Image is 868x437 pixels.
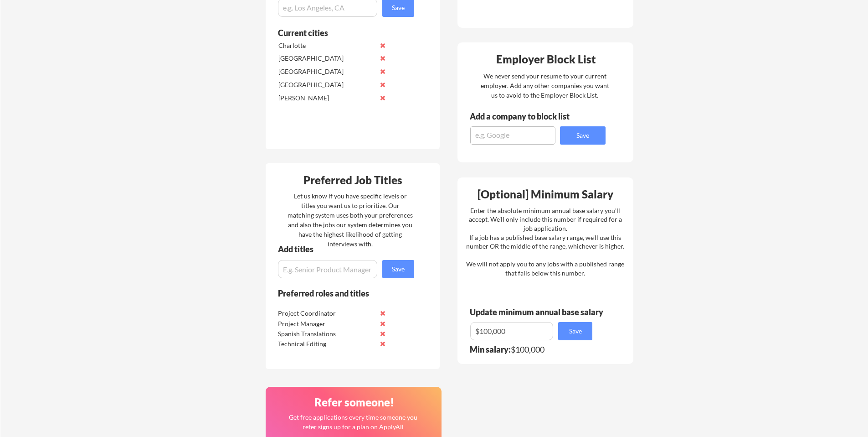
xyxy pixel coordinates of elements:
div: Refer someone! [269,397,439,408]
div: We never send your resume to your current employer. Add any other companies you want us to avoid ... [480,71,610,100]
div: [PERSON_NAME] [278,94,375,103]
div: Spanish Translations [278,329,374,338]
button: Save [560,126,606,145]
div: [GEOGRAPHIC_DATA] [278,67,375,76]
div: Preferred Job Titles [268,175,437,186]
div: Technical Editing [278,339,374,349]
div: Add titles [278,245,406,253]
strong: Min salary: [470,344,511,354]
div: Current cities [278,29,404,37]
div: Project Coordinator [278,309,374,318]
div: [GEOGRAPHIC_DATA] [278,54,375,63]
div: Preferred roles and titles [278,289,402,297]
input: E.g. Senior Product Manager [278,260,377,278]
div: [GEOGRAPHIC_DATA] [278,80,375,89]
div: Employer Block List [461,54,631,65]
button: Save [382,260,414,278]
div: Add a company to block list [470,112,584,120]
div: Project Manager [278,319,374,328]
div: [Optional] Minimum Salary [461,189,630,200]
div: Enter the absolute minimum annual base salary you'll accept. We'll only include this number if re... [466,206,624,278]
div: Get free applications every time someone you refer signs up for a plan on ApplyAll [288,412,418,432]
div: Let us know if you have specific levels or titles you want us to prioritize. Our matching system ... [288,191,413,249]
button: Save [558,322,592,340]
input: E.g. $100,000 [470,322,553,340]
div: Update minimum annual base salary [470,308,606,316]
div: $100,000 [470,345,598,354]
div: Charlotte [278,41,375,50]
